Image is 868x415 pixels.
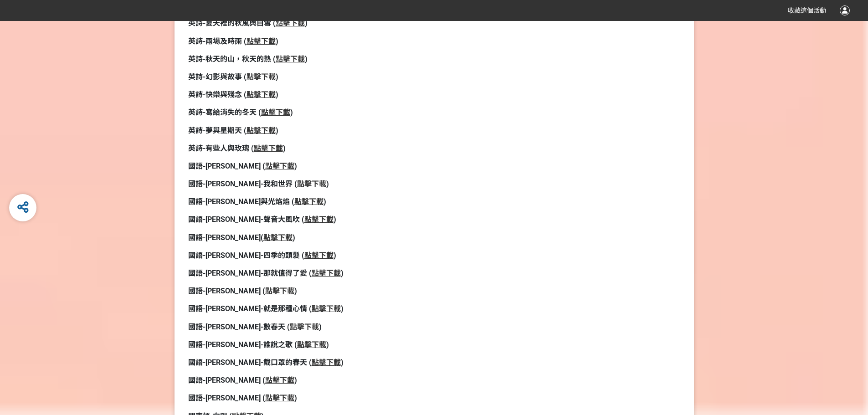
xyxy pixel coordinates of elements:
[297,340,326,349] a: 點擊下載
[188,233,263,242] strong: 國語-[PERSON_NAME](
[276,126,278,135] strong: )
[788,7,826,14] span: 收藏這個活動
[312,358,341,367] a: 點擊下載
[276,37,278,46] strong: )
[334,215,336,224] strong: )
[265,394,294,402] a: 點擊下載
[188,197,294,206] strong: 國語-[PERSON_NAME]與光焰焰 (
[294,197,324,206] a: 點擊下載
[188,55,276,63] strong: 英詩-秋天的山，秋天的熱 (
[290,323,319,331] a: 點擊下載
[326,179,329,188] strong: )
[247,126,276,135] a: 點擊下載
[188,287,265,295] strong: 國語-[PERSON_NAME] (
[294,162,297,170] strong: )
[304,251,334,260] a: 點擊下載
[324,197,326,206] strong: )
[188,144,254,153] strong: 英詩-有些人與玫瑰 (
[283,144,286,153] strong: )
[188,323,290,331] strong: 國語-[PERSON_NAME]-數春天 (
[265,287,294,295] a: 點擊下載
[265,376,294,384] a: 點擊下載
[188,358,312,367] strong: 國語-[PERSON_NAME]-戴口罩的春天 (
[188,72,247,81] strong: 英詩-幻影與故事 (
[188,162,265,170] strong: 國語-[PERSON_NAME] (
[263,233,293,242] a: 點擊下載
[276,55,305,63] a: 點擊下載
[188,304,312,313] strong: 國語-[PERSON_NAME]-就是那種心情 (
[247,37,276,46] a: 點擊下載
[312,304,341,313] a: 點擊下載
[297,179,326,188] a: 點擊下載
[188,19,276,27] strong: 英詩-夏天裡的秋風與白雪 (
[294,376,297,384] strong: )
[326,340,329,349] strong: )
[319,323,322,331] strong: )
[265,162,294,170] a: 點擊下載
[304,215,334,224] a: 點擊下載
[188,251,304,260] strong: 國語-[PERSON_NAME]-四季的頭髮 (
[247,72,276,81] a: 點擊下載
[294,394,297,402] strong: )
[341,358,344,367] strong: )
[188,340,297,349] strong: 國語-[PERSON_NAME]-誰說之歌 (
[294,287,297,295] strong: )
[254,144,283,153] a: 點擊下載
[276,72,278,81] strong: )
[312,269,341,277] a: 點擊下載
[276,19,305,27] a: 點擊下載
[334,251,336,260] strong: )
[188,37,247,46] strong: 英詩-兩場及時雨 (
[293,233,295,242] strong: )
[341,304,344,313] strong: )
[188,394,265,402] strong: 國語-[PERSON_NAME] (
[305,19,308,27] strong: )
[305,55,308,63] strong: )
[188,126,247,135] strong: 英詩-夢與星期天 (
[290,108,293,117] strong: )
[341,269,344,277] strong: )
[188,90,247,99] strong: 英詩-快樂與殘念 (
[188,179,297,188] strong: 國語-[PERSON_NAME]-我和世界 (
[276,90,278,99] strong: )
[188,215,304,224] strong: 國語-[PERSON_NAME]-聲音大風吹 (
[188,108,261,117] strong: 英詩-寫給消失的冬天 (
[188,269,312,277] strong: 國語-[PERSON_NAME]-那就值得了愛 (
[188,376,265,384] strong: 國語-[PERSON_NAME] (
[261,108,290,117] a: 點擊下載
[247,90,276,99] a: 點擊下載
